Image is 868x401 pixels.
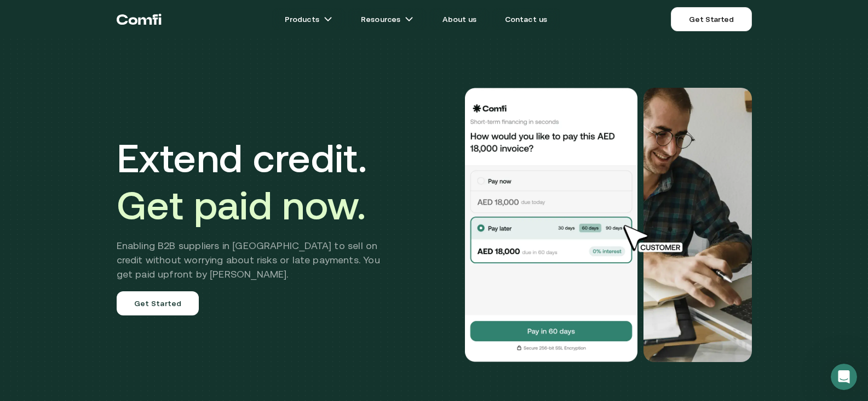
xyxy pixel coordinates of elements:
img: Would you like to pay this AED 18,000.00 invoice? [464,88,639,362]
a: Return to the top of the Comfi home page [117,3,162,36]
a: Contact us [492,8,561,30]
a: About us [429,8,490,30]
h1: Extend credit. [117,134,396,229]
img: Would you like to pay this AED 18,000.00 invoice? [643,88,752,362]
a: Get Started [117,291,199,315]
img: arrow icons [405,15,414,24]
h2: Enabling B2B suppliers in [GEOGRAPHIC_DATA] to sell on credit without worrying about risks or lat... [117,239,396,281]
img: cursor [615,223,695,254]
a: Get Started [671,7,751,31]
iframe: Intercom live chat [831,364,857,390]
a: Productsarrow icons [272,8,346,30]
img: arrow icons [324,15,332,24]
span: Get paid now. [117,183,366,228]
a: Resourcesarrow icons [348,8,427,30]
